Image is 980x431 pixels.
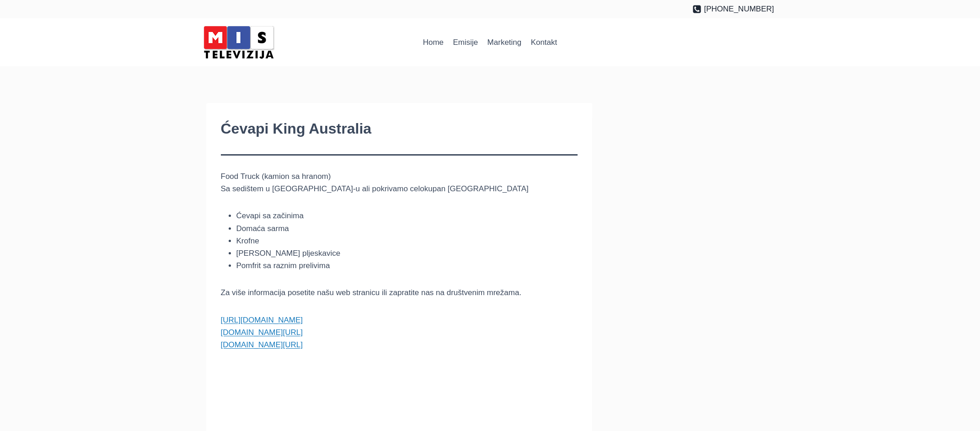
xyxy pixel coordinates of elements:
li: Krofne [236,235,578,247]
img: MIS Television [200,23,278,62]
a: Kontakt [526,32,562,54]
p: Food Truck (kamion sa hranom) Sa sedištem u [GEOGRAPHIC_DATA]-u ali pokrivamo celokupan [GEOGRAPH... [221,170,578,195]
nav: Primary [418,32,562,54]
a: [DOMAIN_NAME][URL] [221,340,303,349]
a: [DOMAIN_NAME][URL] [221,328,303,337]
h1: Ćevapi King Australia [221,118,578,140]
a: Marketing [482,32,526,54]
li: Domaća sarma [236,222,578,235]
a: Home [418,32,449,54]
a: [URL][DOMAIN_NAME] [221,316,303,324]
li: [PERSON_NAME] pljeskavice [236,247,578,259]
li: Pomfrit sa raznim prelivima [236,259,578,272]
p: Za više informacija posetite našu web stranicu ili zapratite nas na društvenim mrežama. [221,286,578,299]
li: Ćevapi sa začinima [236,210,578,222]
a: [PHONE_NUMBER] [692,3,774,15]
span: [PHONE_NUMBER] [704,3,774,15]
a: Emisije [448,32,482,54]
